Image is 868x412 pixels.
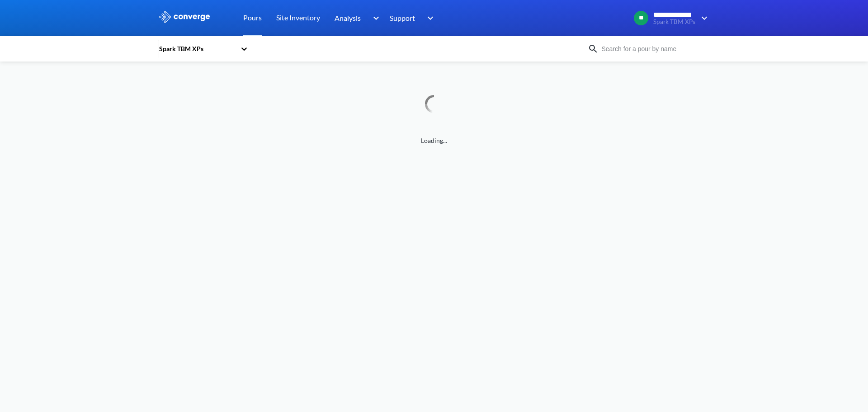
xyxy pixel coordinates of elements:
span: Support [390,12,415,24]
img: downArrow.svg [367,13,382,24]
span: Loading... [158,136,710,146]
input: Search for a pour by name [599,44,708,54]
div: Spark TBM XPs [158,44,236,54]
img: downArrow.svg [421,13,436,24]
span: Analysis [335,12,361,24]
img: icon-search.svg [588,43,599,54]
img: logo_ewhite.svg [158,11,211,23]
span: Spark TBM XPs [653,19,695,25]
img: downArrow.svg [695,13,710,24]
